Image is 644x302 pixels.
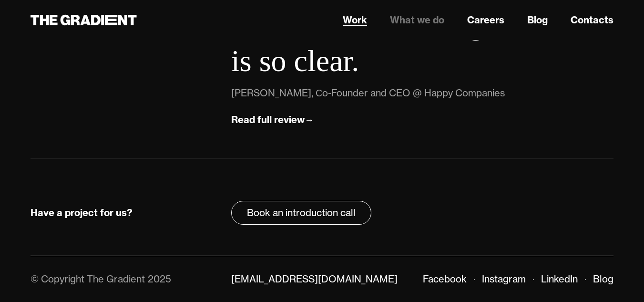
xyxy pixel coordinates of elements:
[231,85,505,101] div: [PERSON_NAME], Сo-Founder and CEO @ Happy Companies
[527,13,548,27] a: Blog
[482,273,526,285] a: Instagram
[31,207,133,219] strong: Have a project for us?
[231,201,371,225] a: Book an introduction call
[423,273,467,285] a: Facebook
[571,13,613,27] a: Contacts
[593,273,613,285] a: Blog
[231,114,305,126] div: Read full review
[231,273,398,285] a: [EMAIL_ADDRESS][DOMAIN_NAME]
[148,273,171,285] div: 2025
[467,13,504,27] a: Careers
[343,13,367,27] a: Work
[541,273,578,285] a: LinkedIn
[390,13,444,27] a: What we do
[305,114,314,126] div: →
[231,112,314,128] a: Read full review→
[31,273,145,285] div: © Copyright The Gradient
